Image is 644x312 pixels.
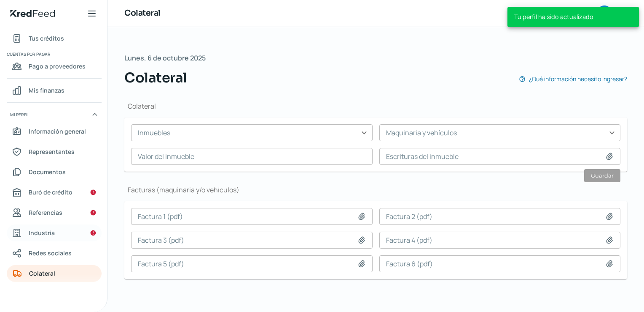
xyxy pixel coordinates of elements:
[29,85,64,96] span: Mis finanzas
[7,224,102,241] a: Industria
[7,30,102,47] a: Tus créditos
[7,164,102,181] a: Documentos
[7,58,102,75] a: Pago a proveedores
[124,7,161,19] h1: Colateral
[584,169,620,182] button: Guardar
[10,111,30,118] span: Mi perfil
[7,184,102,201] a: Buró de crédito
[7,50,100,58] span: Cuentas por pagar
[29,61,86,71] span: Pago a proveedores
[7,143,102,160] a: Representantes
[29,227,55,238] span: Industria
[29,248,72,258] span: Redes sociales
[29,268,55,279] span: Colateral
[29,146,75,157] span: Representantes
[29,126,86,137] span: Información general
[124,68,187,88] span: Colateral
[29,33,64,44] span: Tus créditos
[7,82,102,99] a: Mis finanzas
[124,52,206,64] span: Lunes, 6 de octubre 2025
[124,101,627,111] h1: Colateral
[29,207,62,218] span: Referencias
[7,123,102,140] a: Información general
[124,185,627,194] h1: Facturas (maquinaria y/o vehículos)
[7,265,102,282] a: Colateral
[7,204,102,221] a: Referencias
[29,187,72,197] span: Buró de crédito
[507,7,639,27] div: Tu perfil ha sido actualizado
[7,245,102,262] a: Redes sociales
[29,167,66,177] span: Documentos
[529,74,627,84] span: ¿Qué información necesito ingresar?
